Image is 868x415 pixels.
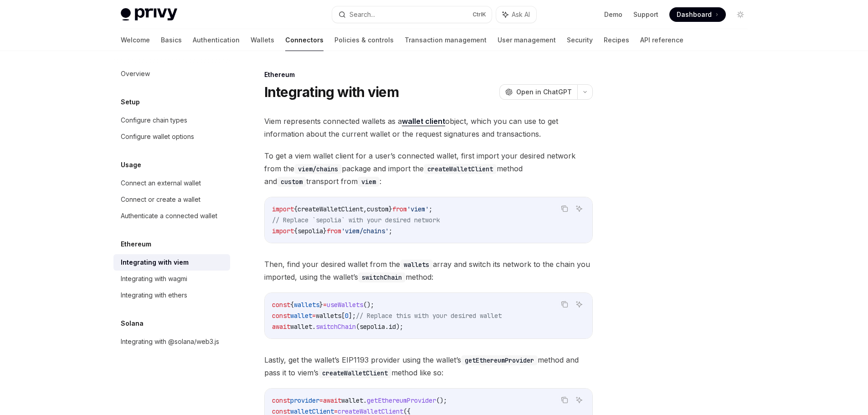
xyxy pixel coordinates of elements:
[298,205,363,213] span: createWalletClient
[363,301,374,309] span: ();
[604,10,622,19] a: Demo
[567,29,593,51] a: Security
[363,396,367,405] span: .
[113,208,230,224] a: Authenticate a connected wallet
[424,164,497,174] code: createWalletClient
[363,205,367,213] span: ,
[121,131,194,142] div: Configure wallet options
[193,29,240,51] a: Authentication
[640,29,683,51] a: API reference
[264,70,593,79] div: Ethereum
[312,323,316,331] span: .
[121,97,140,108] h5: Setup
[290,312,312,320] span: wallet
[323,396,341,405] span: await
[341,312,345,320] span: [
[677,10,712,19] span: Dashboard
[341,396,363,405] span: wallet
[360,323,385,331] span: sepolia
[345,312,349,320] span: 0
[264,84,399,100] h1: Integrating with viem
[121,159,141,170] h5: Usage
[312,312,316,320] span: =
[121,239,151,250] h5: Ethereum
[316,323,356,331] span: switchChain
[272,216,440,224] span: // Replace `sepolia` with your desired network
[121,273,187,284] div: Integrating with wagmi
[323,227,327,235] span: }
[327,227,341,235] span: from
[498,29,556,51] a: User management
[113,254,230,271] a: Integrating with viem
[559,394,570,406] button: Copy the contents from the code block
[113,333,230,350] a: Integrating with @solana/web3.js
[121,29,150,51] a: Welcome
[323,301,327,309] span: =
[356,323,360,331] span: (
[121,115,187,126] div: Configure chain types
[121,336,219,347] div: Integrating with @solana/web3.js
[407,205,429,213] span: 'viem'
[113,66,230,82] a: Overview
[294,164,342,174] code: viem/chains
[349,9,375,20] div: Search...
[389,227,392,235] span: ;
[334,29,394,51] a: Policies & controls
[113,175,230,191] a: Connect an external wallet
[161,29,182,51] a: Basics
[298,227,323,235] span: sepolia
[392,205,407,213] span: from
[272,205,294,213] span: import
[499,84,577,100] button: Open in ChatGPT
[389,205,392,213] span: }
[473,11,486,18] span: Ctrl K
[356,312,502,320] span: // Replace this with your desired wallet
[573,298,585,310] button: Ask AI
[573,203,585,215] button: Ask AI
[290,301,294,309] span: {
[294,301,319,309] span: wallets
[272,312,290,320] span: const
[113,128,230,145] a: Configure wallet options
[290,396,319,405] span: provider
[385,323,389,331] span: .
[604,29,629,51] a: Recipes
[512,10,530,19] span: Ask AI
[121,210,217,221] div: Authenticate a connected wallet
[396,323,403,331] span: );
[332,6,492,23] button: Search...CtrlK
[669,7,726,22] a: Dashboard
[405,29,487,51] a: Transaction management
[121,257,189,268] div: Integrating with viem
[294,227,298,235] span: {
[319,301,323,309] span: }
[389,323,396,331] span: id
[121,178,201,189] div: Connect an external wallet
[113,271,230,287] a: Integrating with wagmi
[318,368,391,378] code: createWalletClient
[516,87,572,97] span: Open in ChatGPT
[633,10,658,19] a: Support
[113,191,230,208] a: Connect or create a wallet
[272,396,290,405] span: const
[113,112,230,128] a: Configure chain types
[264,115,593,140] span: Viem represents connected wallets as a object, which you can use to get information about the cur...
[367,205,389,213] span: custom
[319,396,323,405] span: =
[285,29,324,51] a: Connectors
[121,194,200,205] div: Connect or create a wallet
[121,8,177,21] img: light logo
[264,149,593,188] span: To get a viem wallet client for a user’s connected wallet, first import your desired network from...
[294,205,298,213] span: {
[733,7,748,22] button: Toggle dark mode
[461,355,538,365] code: getEthereumProvider
[327,301,363,309] span: useWallets
[251,29,274,51] a: Wallets
[121,68,150,79] div: Overview
[402,117,445,126] strong: wallet client
[272,301,290,309] span: const
[367,396,436,405] span: getEthereumProvider
[113,287,230,303] a: Integrating with ethers
[277,177,306,187] code: custom
[341,227,389,235] span: 'viem/chains'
